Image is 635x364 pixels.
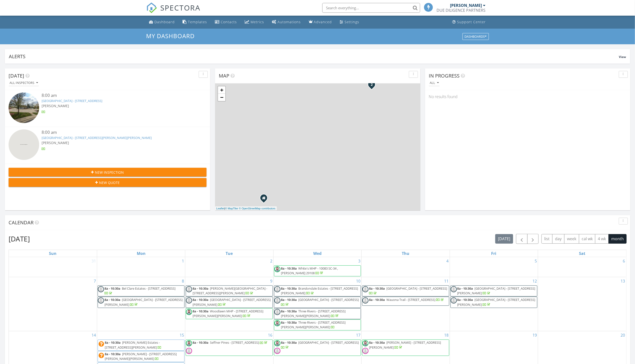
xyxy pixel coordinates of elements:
[538,277,626,331] td: Go to September 13, 2025
[269,277,273,285] a: Go to September 9, 2025
[193,297,271,307] a: 8a - 10:30a [GEOGRAPHIC_DATA] - [STREET_ADDRESS][PERSON_NAME]
[216,207,224,210] a: Leaflet
[595,234,609,244] button: 4 wk
[345,20,359,24] div: Settings
[362,285,449,296] a: 8a - 10:30a [GEOGRAPHIC_DATA] - [STREET_ADDRESS]
[450,277,538,331] td: Go to September 12, 2025
[451,297,457,304] img: default-user-f0147aede5fd5fa78ca7ade42f37bd4542148d508eef1c3d3ea960f66861d68b.jpg
[401,250,410,257] a: Thursday
[369,340,441,349] span: [PERSON_NAME] - [STREET_ADDRESS][PERSON_NAME]
[274,348,280,354] img: default-user-f0147aede5fd5fa78ca7ade42f37bd4542148d508eef1c3d3ea960f66861d68b.jpg
[193,297,208,302] span: 8a - 10:30a
[9,129,39,160] img: streetview
[362,297,449,306] a: 8a - 10:30a Wauona Trail - [STREET_ADDRESS]
[213,18,239,27] a: Contacts
[193,309,208,313] span: 8a - 10:30a
[210,340,259,345] span: Seffner Pines - [STREET_ADDRESS]
[179,331,185,339] a: Go to September 15, 2025
[161,2,201,13] span: SPECTORA
[372,84,375,87] div: Hidden River South - 3251 S Adrian Hwy, Adrian, MI 49221
[457,286,535,295] span: [GEOGRAPHIC_DATA] - [STREET_ADDRESS][PERSON_NAME]
[42,129,190,136] div: 8:00 am
[218,86,225,94] a: Zoom in
[9,219,34,226] span: Calendar
[193,286,267,295] a: 8a - 10:30a [PERSON_NAME][GEOGRAPHIC_DATA] - [STREET_ADDRESS][PERSON_NAME]
[450,285,537,296] a: 8a - 10:30a [GEOGRAPHIC_DATA] - [STREET_ADDRESS][PERSON_NAME]
[42,140,69,145] span: [PERSON_NAME]
[146,32,195,40] span: My Dashboard
[457,297,535,307] span: [GEOGRAPHIC_DATA] - [STREET_ADDRESS][PERSON_NAME]
[181,18,209,27] a: Templates
[281,309,297,313] span: 8a - 10:30a
[355,331,361,339] a: Go to September 17, 2025
[9,92,39,123] img: streetview
[146,7,201,17] a: SPECTORA
[609,234,627,244] button: month
[465,35,487,38] div: Dashboards
[312,250,323,257] a: Wednesday
[278,20,301,24] div: Automations
[9,72,24,79] span: [DATE]
[490,250,497,257] a: Friday
[104,297,183,307] a: 8a - 10:30a [GEOGRAPHIC_DATA] - [STREET_ADDRESS][PERSON_NAME]
[457,286,473,291] span: 8a - 10:30a
[281,286,358,295] span: Brandondale Estates - [STREET_ADDRESS][PERSON_NAME]
[538,257,626,277] td: Go to September 6, 2025
[274,297,361,308] a: 8a - 10:30a [GEOGRAPHIC_DATA] - [STREET_ADDRESS]
[362,277,450,331] td: Go to September 11, 2025
[425,90,630,103] div: No results found
[105,352,121,356] span: 8a - 10:30a
[369,286,447,295] a: 8a - 10:30a [GEOGRAPHIC_DATA] - [STREET_ADDRESS]
[430,81,439,85] div: All
[362,257,450,277] td: Go to September 4, 2025
[527,234,539,244] button: Next month
[274,297,280,304] img: default-user-f0147aede5fd5fa78ca7ade42f37bd4542148d508eef1c3d3ea960f66861d68b.jpg
[362,340,449,356] a: 8a - 10:30a [PERSON_NAME] - [STREET_ADDRESS][PERSON_NAME]
[274,340,361,356] a: 8a - 10:30a [GEOGRAPHIC_DATA] - [STREET_ADDRESS]
[267,331,273,339] a: Go to September 16, 2025
[450,297,537,308] a: 8a - 10:30a [GEOGRAPHIC_DATA] - [STREET_ADDRESS][PERSON_NAME]
[98,351,185,362] a: 8a - 10:30a [PERSON_NAME] - [STREET_ADDRESS][PERSON_NAME][PERSON_NAME]
[105,352,177,361] a: 8a - 10:30a [PERSON_NAME] - [STREET_ADDRESS][PERSON_NAME][PERSON_NAME]
[186,286,192,292] img: default-user-f0147aede5fd5fa78ca7ade42f37bd4542148d508eef1c3d3ea960f66861d68b.jpg
[531,331,538,339] a: Go to September 19, 2025
[281,297,297,302] span: 8a - 10:30a
[48,250,58,257] a: Sunday
[362,340,369,346] img: 1516898916068.jpg
[9,257,97,277] td: Go to August 31, 2025
[362,286,369,292] img: default-user-f0147aede5fd5fa78ca7ade42f37bd4542148d508eef1c3d3ea960f66861d68b.jpg
[369,297,385,302] span: 8a - 10:30a
[281,340,359,349] a: 8a - 10:30a [GEOGRAPHIC_DATA] - [STREET_ADDRESS]
[9,277,97,331] td: Go to September 7, 2025
[91,331,97,339] a: Go to September 14, 2025
[42,136,152,140] a: [GEOGRAPHIC_DATA] - [STREET_ADDRESS][PERSON_NAME][PERSON_NAME]
[215,206,277,211] div: |
[446,257,450,265] a: Go to September 4, 2025
[622,257,626,265] a: Go to September 6, 2025
[225,250,234,257] a: Tuesday
[362,348,369,354] img: default-user-f0147aede5fd5fa78ca7ade42f37bd4542148d508eef1c3d3ea960f66861d68b.jpg
[281,320,346,329] span: Three Rivers - [STREET_ADDRESS][PERSON_NAME][PERSON_NAME]
[122,286,175,291] span: Bel Clare Estates - [STREET_ADDRESS]
[9,168,207,177] button: New Inspection
[93,277,97,285] a: Go to September 7, 2025
[274,266,280,272] img: 1516898916068.jpg
[369,340,441,349] a: 8a - 10:30a [PERSON_NAME] - [STREET_ADDRESS][PERSON_NAME]
[10,81,38,85] div: All Inspectors
[225,207,238,210] a: © MapTiler
[564,234,579,244] button: week
[274,286,280,292] img: default-user-f0147aede5fd5fa78ca7ade42f37bd4542148d508eef1c3d3ea960f66861d68b.jpg
[104,297,183,307] span: [GEOGRAPHIC_DATA] - [STREET_ADDRESS][PERSON_NAME]
[186,340,273,356] a: 8a - 10:30a Seffner Pines - [STREET_ADDRESS]
[578,250,586,257] a: Saturday
[281,297,359,307] a: 8a - 10:30a [GEOGRAPHIC_DATA] - [STREET_ADDRESS]
[281,340,297,345] span: 8a - 10:30a
[369,286,385,291] span: 8a - 10:30a
[495,234,513,244] button: [DATE]
[357,257,361,265] a: Go to September 3, 2025
[386,286,447,291] span: [GEOGRAPHIC_DATA] - [STREET_ADDRESS]
[443,277,450,285] a: Go to September 11, 2025
[9,80,39,86] button: All Inspectors
[579,234,596,244] button: cal wk
[274,309,280,315] img: default-user-f0147aede5fd5fa78ca7ade42f37bd4542148d508eef1c3d3ea960f66861d68b.jpg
